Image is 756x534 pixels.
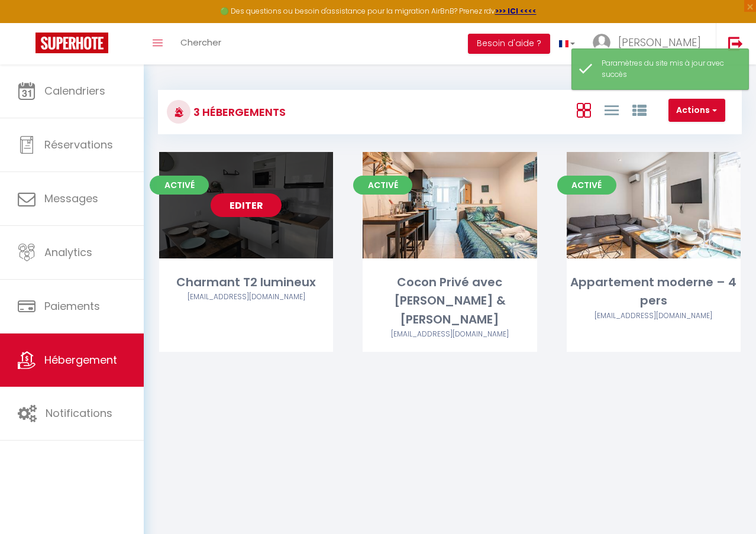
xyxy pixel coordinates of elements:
button: Besoin d'aide ? [468,34,550,54]
div: Charmant T2 lumineux [159,273,333,292]
div: Paramètres du site mis à jour avec succès [602,58,736,80]
a: >>> ICI <<<< [495,6,537,16]
span: [PERSON_NAME] [618,35,701,50]
a: Vue en Liste [605,100,619,119]
span: Messages [44,191,98,206]
span: Notifications [46,406,112,420]
h3: 3 Hébergements [190,99,286,125]
a: ... [PERSON_NAME] [584,23,716,64]
a: Chercher [172,23,230,64]
div: Cocon Privé avec [PERSON_NAME] & [PERSON_NAME] [363,273,537,329]
span: Réservations [44,137,113,152]
div: Airbnb [363,329,537,340]
a: Editer [211,193,282,217]
img: ... [593,34,610,51]
img: logout [728,36,743,51]
span: Paiements [44,299,100,313]
a: Vue par Groupe [632,100,647,119]
span: Activé [150,176,209,195]
div: Airbnb [159,292,333,303]
span: Analytics [44,245,92,260]
div: Airbnb [567,310,741,322]
span: Activé [353,176,412,195]
img: Super Booking [35,33,108,53]
span: Activé [557,176,616,195]
span: Calendriers [44,83,105,98]
span: Chercher [180,36,221,48]
button: Actions [668,99,725,122]
a: Vue en Box [577,100,591,119]
div: Appartement moderne – 4 pers [567,273,741,310]
span: Hébergement [44,352,117,367]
